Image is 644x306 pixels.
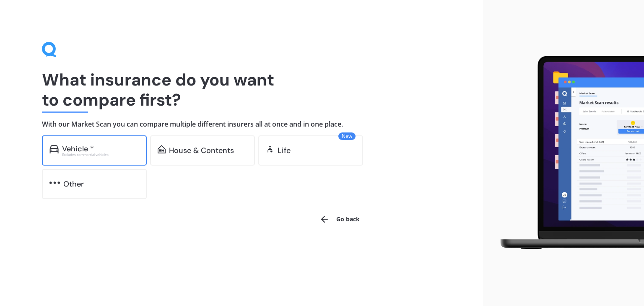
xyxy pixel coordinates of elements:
div: Other [63,180,84,188]
div: Vehicle * [62,145,94,153]
button: Go back [314,209,365,229]
img: car.f15378c7a67c060ca3f3.svg [49,145,59,153]
h4: With our Market Scan you can compare multiple different insurers all at once and in one place. [42,120,441,129]
img: laptop.webp [490,52,644,254]
div: Excludes commercial vehicles [62,153,139,156]
div: House & Contents [169,146,234,155]
h1: What insurance do you want to compare first? [42,70,441,110]
span: New [338,132,356,140]
img: life.f720d6a2d7cdcd3ad642.svg [266,145,274,153]
img: other.81dba5aafe580aa69f38.svg [49,179,60,187]
img: home-and-contents.b802091223b8502ef2dd.svg [158,145,166,153]
div: Life [278,146,291,155]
